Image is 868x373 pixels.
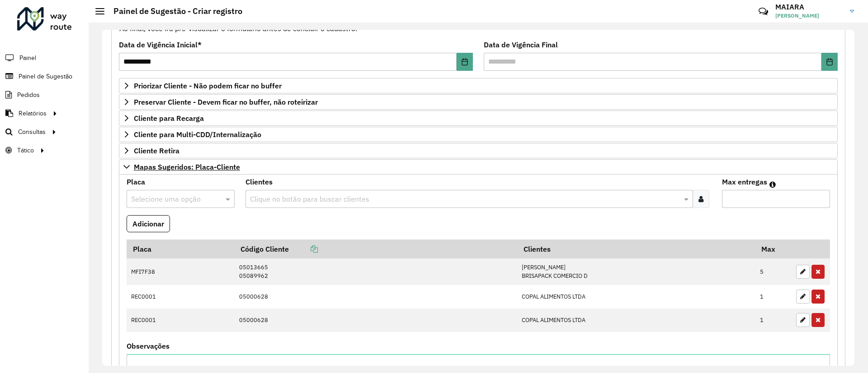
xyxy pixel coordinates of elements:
[457,53,473,71] button: Choose Date
[19,53,36,63] span: Painel
[775,12,843,20] span: [PERSON_NAME]
[484,39,558,50] label: Data de Vigência Final
[127,176,145,187] label: Placa
[119,39,202,50] label: Data de Vigência Inicial
[17,146,34,155] span: Tático
[18,127,46,137] span: Consultas
[821,53,838,71] button: Choose Date
[755,309,792,332] td: 1
[245,176,273,187] label: Clientes
[134,147,179,154] span: Cliente Retira
[119,78,838,93] a: Priorizar Cliente - Não podem ficar no buffer
[134,131,261,138] span: Cliente para Multi-CDD/Internalização
[517,285,755,309] td: COPAL ALIMENTOS LTDA
[234,285,517,309] td: 05000628
[775,3,843,11] h3: MAIARA
[134,115,204,122] span: Cliente para Recarga
[755,239,792,258] th: Max
[19,72,72,81] span: Painel de Sugestão
[127,258,234,285] td: MFI7F38
[755,285,792,309] td: 1
[517,258,755,285] td: [PERSON_NAME] BRISAPACK COMERCIO D
[517,239,755,258] th: Clientes
[17,90,40,100] span: Pedidos
[754,2,773,21] a: Contato Rápido
[517,309,755,332] td: COPAL ALIMENTOS LTDA
[127,215,170,232] button: Adicionar
[234,309,517,332] td: 05000628
[127,309,234,332] td: REC0001
[134,98,318,106] span: Preservar Cliente - Devem ficar no buffer, não roteirizar
[289,244,318,253] a: Copiar
[722,176,767,187] label: Max entregas
[234,258,517,285] td: 05013665 05089962
[755,258,792,285] td: 5
[134,82,282,89] span: Priorizar Cliente - Não podem ficar no buffer
[104,6,242,16] h2: Painel de Sugestão - Criar registro
[127,239,234,258] th: Placa
[119,94,838,110] a: Preservar Cliente - Devem ficar no buffer, não roteirizar
[119,143,838,158] a: Cliente Retira
[127,285,234,309] td: REC0001
[127,341,170,351] label: Observações
[19,109,47,118] span: Relatórios
[134,163,240,170] span: Mapas Sugeridos: Placa-Cliente
[119,159,838,175] a: Mapas Sugeridos: Placa-Cliente
[119,127,838,142] a: Cliente para Multi-CDD/Internalização
[769,181,776,188] em: Máximo de clientes que serão colocados na mesma rota com os clientes informados
[234,239,517,258] th: Código Cliente
[119,111,838,126] a: Cliente para Recarga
